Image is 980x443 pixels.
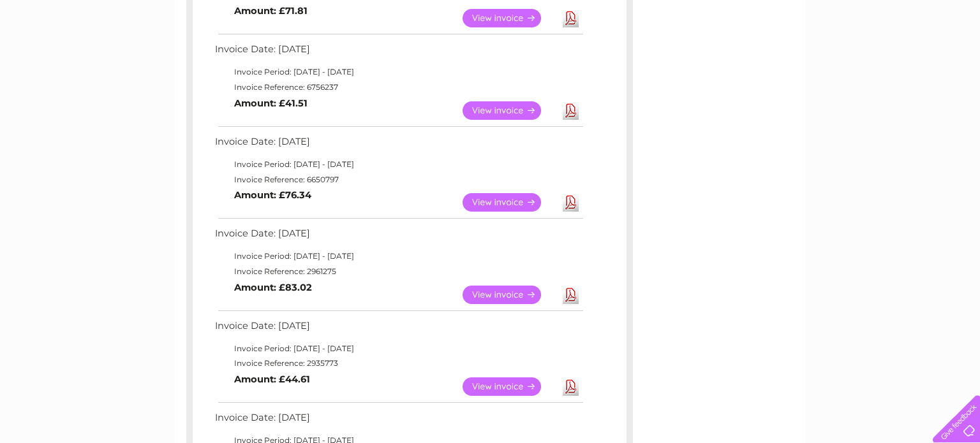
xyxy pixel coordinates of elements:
[212,264,585,279] td: Invoice Reference: 2961275
[212,341,585,356] td: Invoice Period: [DATE] - [DATE]
[787,54,815,64] a: Energy
[463,377,556,396] a: View
[463,286,556,304] a: View
[895,54,926,64] a: Contact
[212,41,585,64] td: Invoice Date: [DATE]
[189,7,792,62] div: Clear Business is a trading name of Verastar Limited (registered in [GEOGRAPHIC_DATA] No. 3667643...
[938,54,968,64] a: Log out
[234,98,308,109] b: Amount: £41.51
[563,9,579,27] a: Download
[212,409,585,433] td: Invoice Date: [DATE]
[463,9,556,27] a: View
[563,286,579,304] a: Download
[212,225,585,249] td: Invoice Date: [DATE]
[234,189,311,201] b: Amount: £76.34
[212,172,585,187] td: Invoice Reference: 6650797
[563,377,579,396] a: Download
[212,356,585,371] td: Invoice Reference: 2935773
[823,54,861,64] a: Telecoms
[212,80,585,95] td: Invoice Reference: 6756237
[34,33,100,72] img: logo.png
[212,64,585,80] td: Invoice Period: [DATE] - [DATE]
[234,5,308,17] b: Amount: £71.81
[234,282,312,293] b: Amount: £83.02
[563,101,579,120] a: Download
[212,157,585,172] td: Invoice Period: [DATE] - [DATE]
[234,374,310,385] b: Amount: £44.61
[739,6,828,22] a: 0333 014 3131
[212,249,585,264] td: Invoice Period: [DATE] - [DATE]
[212,317,585,341] td: Invoice Date: [DATE]
[212,133,585,157] td: Invoice Date: [DATE]
[563,193,579,212] a: Download
[463,101,556,120] a: View
[869,54,887,64] a: Blog
[463,193,556,212] a: View
[755,54,780,64] a: Water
